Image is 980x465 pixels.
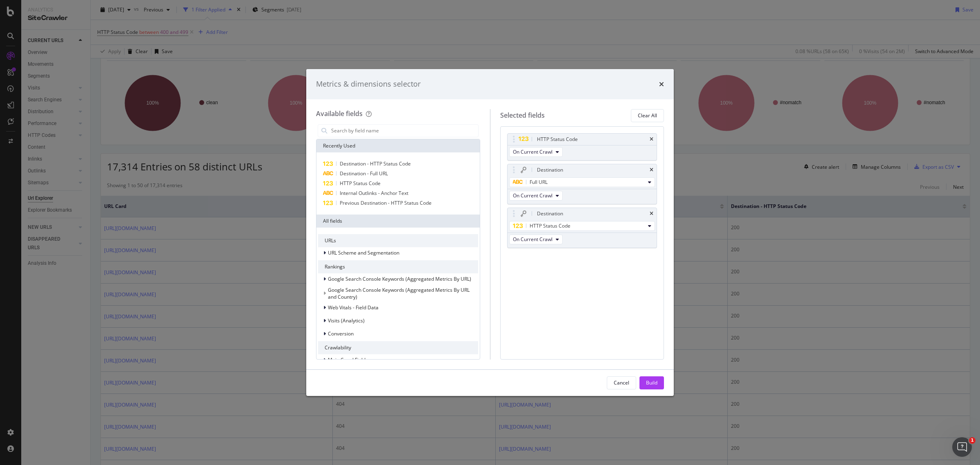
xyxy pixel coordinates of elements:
span: Destination - Full URL [340,170,388,177]
div: times [650,211,653,216]
div: Rankings [318,260,478,273]
span: On Current Crawl [513,236,552,243]
button: Clear All [631,109,664,122]
span: HTTP Status Code [340,180,381,187]
div: URLs [318,234,478,247]
span: Google Search Console Keywords (Aggregated Metrics By URL and Country) [328,286,470,300]
div: Available fields [316,109,363,118]
button: Cancel [607,376,636,389]
span: On Current Crawl [513,148,552,155]
div: modal [306,69,674,396]
span: Main Crawl Fields [328,356,368,363]
div: This group is disabled [318,286,478,300]
iframe: Intercom live chat [952,437,972,457]
div: Destination [537,166,563,174]
div: Build [646,379,657,386]
input: Search by field name [330,125,478,137]
div: HTTP Status Code [537,135,578,143]
span: Conversion [328,330,354,337]
button: HTTP Status Code [509,221,655,231]
span: Google Search Console Keywords (Aggregated Metrics By URL) [328,275,471,282]
div: All fields [316,215,480,228]
span: Destination - HTTP Status Code [340,160,411,167]
span: Web Vitals - Field Data [328,304,379,311]
span: Previous Destination - HTTP Status Code [340,199,432,206]
span: URL Scheme and Segmentation [328,249,399,256]
div: Clear All [638,112,657,119]
div: Destination [537,210,563,218]
div: Crawlability [318,341,478,354]
div: Metrics & dimensions selector [316,79,421,89]
div: Recently Used [316,139,480,152]
span: Full URL [530,179,548,186]
button: On Current Crawl [509,235,563,244]
span: On Current Crawl [513,192,552,199]
button: On Current Crawl [509,191,563,201]
div: DestinationtimesHTTP Status CodeOn Current Crawl [507,208,657,248]
div: Selected fields [500,111,545,120]
button: On Current Crawl [509,147,563,157]
button: Build [639,376,664,389]
div: times [659,79,664,89]
div: DestinationtimesFull URLOn Current Crawl [507,164,657,204]
div: times [650,168,653,172]
span: Internal Outlinks - Anchor Text [340,190,408,197]
span: 1 [969,437,976,444]
div: HTTP Status CodetimesOn Current Crawl [507,133,657,161]
span: HTTP Status Code [530,222,570,229]
div: Cancel [614,379,629,386]
div: times [650,137,653,142]
span: Visits (Analytics) [328,317,365,324]
button: Full URL [509,177,655,187]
